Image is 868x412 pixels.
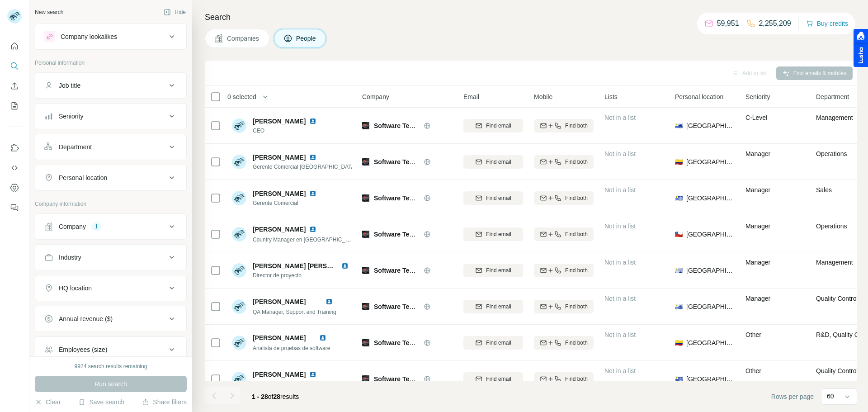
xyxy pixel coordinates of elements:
span: [GEOGRAPHIC_DATA] [686,302,735,311]
span: [GEOGRAPHIC_DATA] [686,194,735,203]
span: Software Testing Bureau [374,303,448,310]
span: QA Analyst [253,380,320,388]
span: Gerente Comercial [253,199,320,207]
span: C-Level [745,114,767,121]
button: Find both [534,300,594,313]
span: 🇨🇴 [675,338,683,347]
span: People [296,34,317,43]
img: Logo of Software Testing Bureau [362,194,369,202]
span: [GEOGRAPHIC_DATA] [686,266,735,275]
button: Personal location [35,167,186,189]
button: Save search [78,398,124,407]
span: Manager [745,150,770,157]
img: LinkedIn logo [309,371,316,378]
span: Find both [565,339,588,347]
p: Personal information [35,59,187,67]
button: Job title [35,75,186,96]
span: Find both [565,266,588,275]
img: Logo of Software Testing Bureau [362,231,369,238]
button: Clear [35,398,61,407]
span: Find email [486,339,511,347]
p: 60 [827,392,834,401]
button: Find both [534,372,594,386]
span: Operations [816,150,847,157]
span: Seniority [745,92,770,101]
div: Job title [59,81,80,90]
button: Feedback [7,199,22,216]
button: Find email [463,155,523,169]
span: Mobile [534,92,552,101]
span: Software Testing Bureau [374,158,448,166]
span: Find both [565,303,588,311]
img: Avatar [232,118,246,133]
span: [GEOGRAPHIC_DATA] [686,121,735,130]
span: Operations [816,223,847,230]
span: [PERSON_NAME] [253,153,306,162]
div: 9924 search results remaining [75,362,147,370]
span: Other [745,367,761,374]
span: QA Manager, Support and Training [253,309,336,315]
p: 59,951 [717,18,739,29]
span: Not in a list [604,114,636,121]
img: Logo of Software Testing Bureau [362,375,369,383]
img: Avatar [232,336,246,350]
img: Logo of Software Testing Bureau [362,122,369,129]
img: LinkedIn logo [309,226,316,233]
button: My lists [7,98,22,114]
button: Quick start [7,38,22,54]
img: Avatar [232,263,246,278]
span: [PERSON_NAME] [253,189,306,198]
span: of [268,393,274,400]
span: Not in a list [604,295,636,302]
p: 2,255,209 [759,18,791,29]
img: Avatar [232,191,246,205]
span: Find email [486,122,511,130]
span: Quality Control [816,367,858,374]
img: Avatar [232,227,246,242]
span: Not in a list [604,186,636,194]
img: Logo of Software Testing Bureau [362,267,369,274]
div: Seniority [59,112,83,121]
button: Find both [534,191,594,205]
span: [PERSON_NAME] [253,370,306,379]
div: Company [59,222,86,231]
span: Department [816,92,849,101]
span: 1 - 28 [252,393,268,400]
span: [PERSON_NAME] [253,117,306,126]
span: Manager [745,223,770,230]
span: Find email [486,158,511,166]
button: Department [35,136,186,158]
span: 🇺🇾 [675,194,683,203]
div: Annual revenue ($) [59,314,113,323]
span: Find both [565,158,588,166]
span: Other [745,331,761,338]
button: Industry [35,246,186,268]
div: Employees (size) [59,345,107,354]
button: Enrich CSV [7,78,22,94]
div: Industry [59,253,81,262]
span: Analista de pruebas de software [253,345,330,351]
button: Find email [463,300,523,313]
button: Use Surfe API [7,160,22,176]
img: Logo of Software Testing Bureau [362,158,369,166]
img: Avatar [232,372,246,386]
button: HQ location [35,277,186,299]
span: [GEOGRAPHIC_DATA] [686,157,735,166]
button: Annual revenue ($) [35,308,186,330]
div: HQ location [59,284,92,293]
span: 🇺🇾 [675,302,683,311]
span: Find both [565,194,588,202]
div: 1 [91,223,102,231]
span: Find both [565,122,588,130]
span: [PERSON_NAME] [253,225,306,234]
span: Country Manager en [GEOGRAPHIC_DATA] [253,236,360,243]
button: Buy credits [806,17,848,30]
button: Find email [463,227,523,241]
button: Employees (size) [35,339,186,360]
span: Quality Control [816,295,858,302]
span: Company [362,92,389,101]
button: Find both [534,155,594,169]
span: CEO [253,127,320,135]
button: Find email [463,372,523,386]
span: [GEOGRAPHIC_DATA] [686,338,735,347]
